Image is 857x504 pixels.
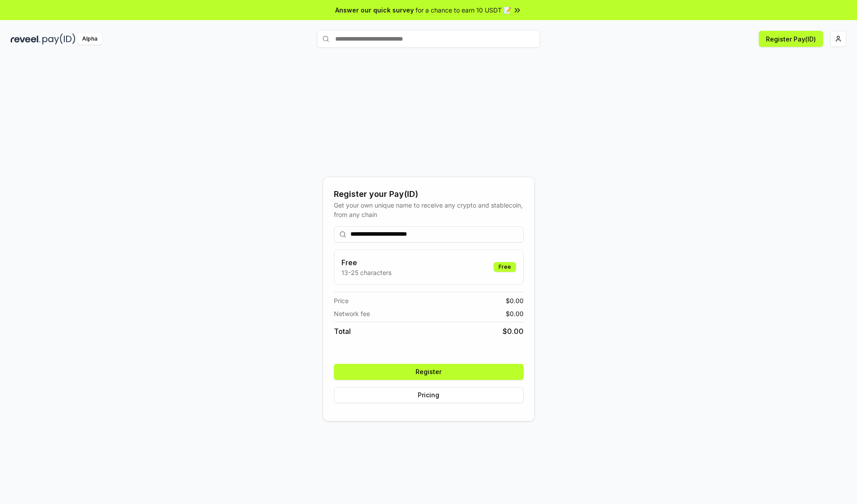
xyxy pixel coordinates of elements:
[494,262,516,272] div: Free
[506,296,524,305] span: $ 0.00
[334,200,524,219] div: Get your own unique name to receive any crypto and stablecoin, from any chain
[42,33,75,45] img: pay_id
[416,5,511,15] span: for a chance to earn 10 USDT 📝
[334,387,524,403] button: Pricing
[335,5,414,15] span: Answer our quick survey
[503,326,524,337] span: $ 0.00
[334,296,349,305] span: Price
[11,33,41,45] img: reveel_dark
[77,33,102,45] div: Alpha
[334,188,524,200] div: Register your Pay(ID)
[334,326,351,337] span: Total
[341,268,391,277] p: 13-25 characters
[506,309,524,318] span: $ 0.00
[334,309,370,318] span: Network fee
[334,364,524,380] button: Register
[341,257,391,268] h3: Free
[759,31,823,47] button: Register Pay(ID)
